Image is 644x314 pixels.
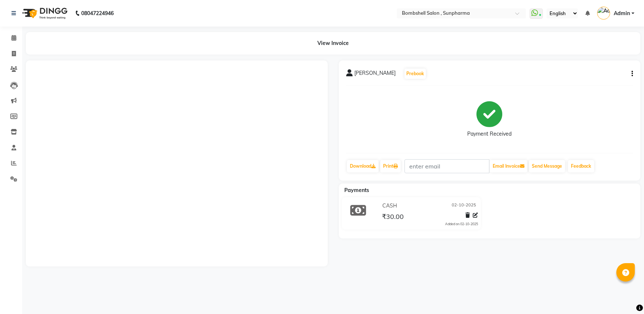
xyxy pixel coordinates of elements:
span: Admin [614,10,630,17]
button: Prebook [404,69,426,79]
img: logo [19,3,69,24]
div: Payment Received [467,130,512,138]
iframe: chat widget [613,285,637,307]
div: View Invoice [26,32,640,55]
span: ₹30.00 [382,212,404,223]
span: [PERSON_NAME] [354,69,396,80]
button: Send Message [529,160,565,172]
a: Feedback [568,160,594,172]
button: Email Invoice [490,160,527,172]
a: Print [380,160,401,172]
img: Admin [597,7,610,20]
span: Payments [344,187,369,193]
a: Download [347,160,379,172]
input: enter email [404,159,489,173]
div: Added on 02-10-2025 [445,221,478,227]
span: 02-10-2025 [452,202,476,210]
span: CASH [382,202,397,210]
b: 08047224946 [81,3,114,24]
